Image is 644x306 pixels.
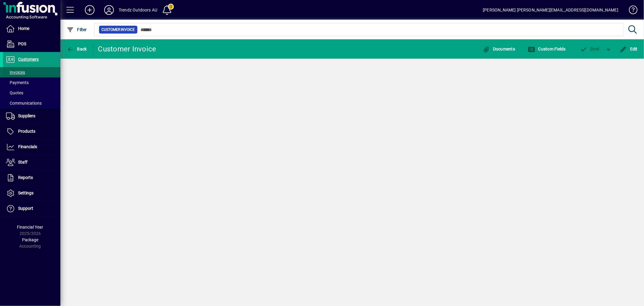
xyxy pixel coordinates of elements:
[67,47,87,51] span: Back
[483,5,618,15] div: [PERSON_NAME] [PERSON_NAME][EMAIL_ADDRESS][DOMAIN_NAME]
[618,44,639,54] button: Edit
[3,88,60,98] a: Quotes
[3,109,60,124] a: Suppliers
[18,175,33,180] span: Reports
[6,70,25,75] span: Invoices
[99,5,119,15] button: Profile
[3,77,60,88] a: Payments
[18,190,34,195] span: Settings
[580,47,600,51] span: ost
[22,237,38,242] span: Package
[18,57,39,62] span: Customers
[481,44,517,54] button: Documents
[18,113,35,118] span: Suppliers
[18,144,37,149] span: Financials
[101,27,135,33] span: Customer Invoice
[526,44,567,54] button: Custom Fields
[17,225,43,229] span: Financial Year
[3,201,60,216] a: Support
[3,124,60,139] a: Products
[18,26,29,31] span: Home
[60,44,94,54] app-page-header-button: Back
[119,5,157,15] div: Trendz Outdoors AU
[620,47,638,51] span: Edit
[3,21,60,36] a: Home
[65,44,88,54] button: Back
[18,129,35,134] span: Products
[18,160,27,164] span: Staff
[577,44,603,54] button: Post
[528,47,566,51] span: Custom Fields
[3,155,60,170] a: Staff
[6,90,23,95] span: Quotes
[591,47,593,51] span: P
[3,139,60,155] a: Financials
[65,24,88,35] button: Filter
[18,206,33,211] span: Support
[3,170,60,185] a: Reports
[3,98,60,108] a: Communications
[6,80,29,85] span: Payments
[98,44,156,54] div: Customer Invoice
[624,1,636,21] a: Knowledge Base
[483,47,515,51] span: Documents
[3,186,60,201] a: Settings
[80,5,99,15] button: Add
[18,41,26,46] span: POS
[67,27,87,32] span: Filter
[3,37,60,52] a: POS
[3,67,60,77] a: Invoices
[6,101,42,106] span: Communications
